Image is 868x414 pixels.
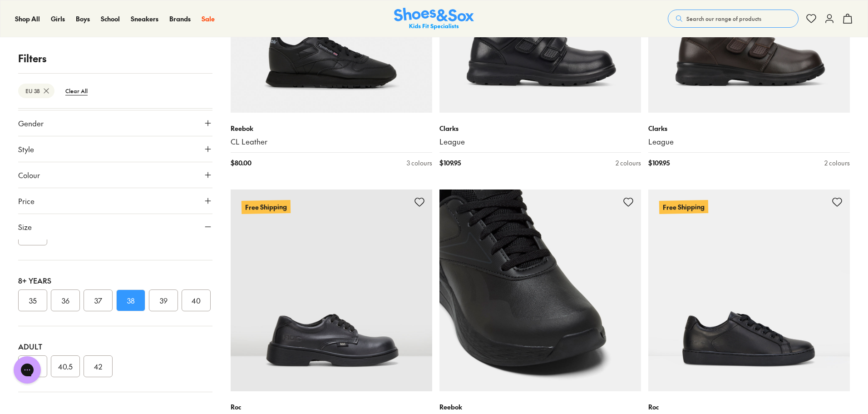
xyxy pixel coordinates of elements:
button: 38 [116,289,145,311]
p: Roc [648,402,850,412]
a: Shop All [15,14,40,24]
button: 37 [84,289,113,311]
p: Free Shipping [659,200,708,214]
a: League [648,137,850,147]
p: Roc [231,402,432,412]
span: $ 109.95 [648,158,670,168]
p: Free Shipping [242,200,291,214]
span: Search our range of products [686,15,761,23]
button: 40 [182,289,211,311]
a: Sneakers [131,14,158,24]
a: Brands [169,14,191,24]
button: 42 [84,355,113,377]
button: 35 [18,289,47,311]
p: Reebok [231,124,432,133]
p: Clarks [439,124,641,133]
a: Boys [76,14,90,24]
btn: Clear All [58,83,95,99]
button: 40.5 [51,355,80,377]
iframe: Gorgias live chat messenger [9,353,45,387]
a: Free Shipping [231,190,432,391]
div: 8+ Years [18,275,212,286]
button: Colour [18,162,212,188]
a: Shoes & Sox [394,8,474,30]
span: Style [18,144,34,155]
img: SNS_Logo_Responsive.svg [394,8,474,30]
div: 2 colours [824,158,850,168]
button: 39 [149,289,178,311]
span: Gender [18,118,44,129]
button: Style [18,136,212,162]
a: CL Leather [231,137,432,147]
span: $ 80.00 [231,158,252,168]
p: Filters [18,51,212,66]
div: 3 colours [407,158,432,168]
button: Search our range of products [668,10,799,28]
span: Size [18,221,32,232]
a: League [439,137,641,147]
btn: EU 38 [18,84,54,98]
span: Price [18,195,35,206]
a: Free Shipping [648,190,850,391]
p: Reebok [439,402,641,412]
button: Gender [18,110,212,136]
button: Price [18,188,212,214]
button: 36 [51,289,80,311]
button: Size [18,214,212,239]
div: 2 colours [616,158,641,168]
a: Girls [51,14,65,24]
span: $ 109.95 [439,158,461,168]
div: Adult [18,341,212,352]
a: Sale [202,14,215,24]
p: Clarks [648,124,850,133]
a: School [101,14,120,24]
span: Colour [18,170,40,180]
